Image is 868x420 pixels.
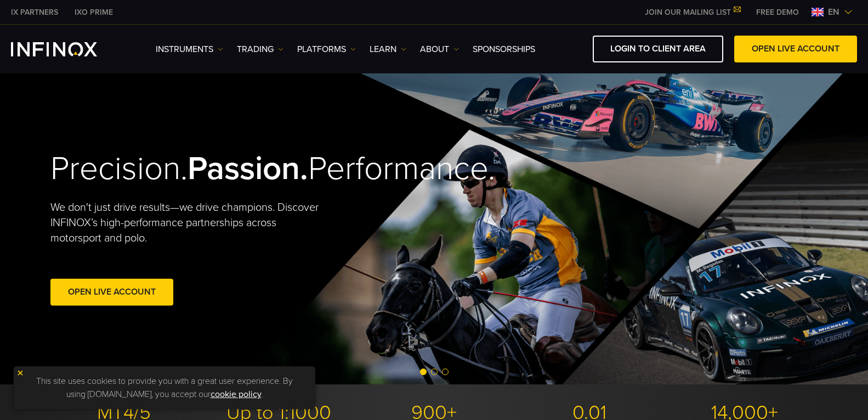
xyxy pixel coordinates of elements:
[188,149,308,188] strong: Passion.
[237,43,283,56] a: TRADING
[211,389,262,400] a: cookie policy
[748,7,807,18] a: INFINOX MENU
[734,36,857,62] a: OPEN LIVE ACCOUNT
[824,5,844,19] span: en
[370,43,406,56] a: Learn
[473,43,535,56] a: SPONSORSHIPS
[297,43,356,56] a: PLATFORMS
[11,42,123,56] a: INFINOX Logo
[593,36,723,62] a: LOGIN TO CLIENT AREA
[156,43,223,56] a: Instruments
[50,279,173,306] a: Open Live Account
[19,372,310,404] p: This site uses cookies to provide you with a great user experience. By using [DOMAIN_NAME], you a...
[16,369,24,377] img: yellow close icon
[431,369,438,375] span: Go to slide 2
[420,43,459,56] a: ABOUT
[637,8,748,17] a: JOIN OUR MAILING LIST
[442,369,449,375] span: Go to slide 3
[420,369,427,375] span: Go to slide 1
[66,7,121,18] a: INFINOX
[3,7,66,18] a: INFINOX
[50,200,327,246] p: We don't just drive results—we drive champions. Discover INFINOX’s high-performance partnerships ...
[50,149,396,189] h2: Precision. Performance.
